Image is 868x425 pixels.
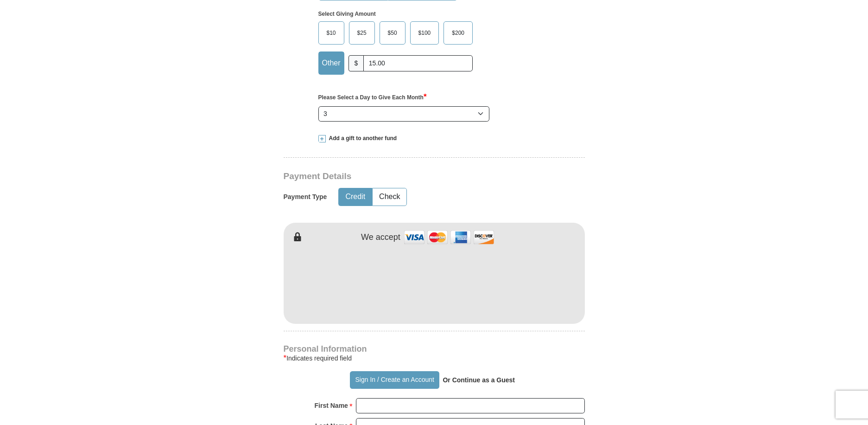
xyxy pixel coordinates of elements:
button: Credit [339,188,372,206]
span: Add a gift to another fund [326,135,397,142]
strong: Please Select a Day to Give Each Month [318,94,427,101]
strong: Or Continue as a Guest [443,376,515,384]
h3: Payment Details [284,171,520,182]
span: $25 [353,26,371,40]
h5: Payment Type [284,193,327,201]
button: Sign In / Create an Account [350,371,439,389]
span: $200 [447,26,469,40]
span: $100 [414,26,436,40]
span: $50 [383,26,402,40]
strong: Select Giving Amount [318,11,376,17]
span: $ [348,55,364,71]
button: Check [373,188,406,206]
h4: We accept [361,232,400,243]
h4: Personal Information [284,345,585,353]
div: Indicates required field [284,353,585,364]
span: $10 [322,26,341,40]
input: Other Amount [363,55,473,71]
label: Other [319,52,344,74]
img: credit cards accepted [403,227,495,247]
strong: First Name [315,399,348,412]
